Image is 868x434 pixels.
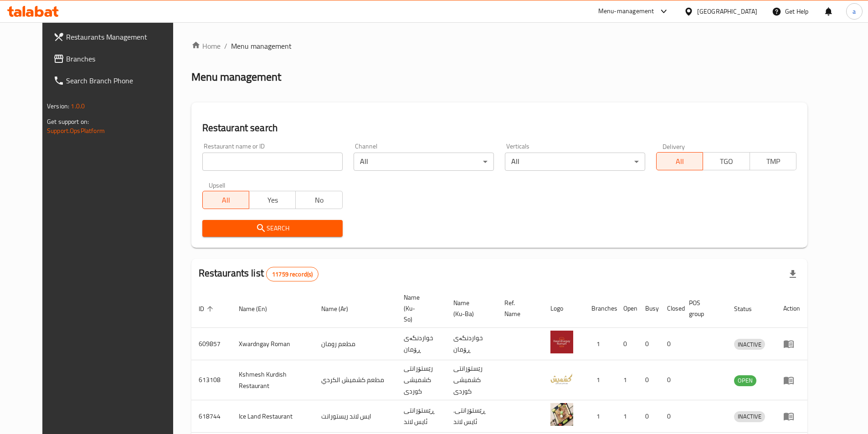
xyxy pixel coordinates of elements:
[638,360,660,400] td: 0
[191,400,231,433] td: 618744
[754,155,793,168] span: TMP
[231,328,314,360] td: Xwardngay Roman
[550,331,573,353] img: Xwardngay Roman
[209,182,226,188] label: Upsell
[638,328,660,360] td: 0
[446,360,497,400] td: رێستۆرانتی کشمیشى كوردى
[47,125,105,137] a: Support.OpsPlatform
[504,297,532,319] span: Ref. Name
[616,360,638,400] td: 1
[446,400,497,433] td: .ڕێستۆرانتی ئایس لاند
[66,75,180,86] span: Search Branch Phone
[396,360,446,400] td: رێستۆرانتی کشمیشى كوردى
[404,292,435,325] span: Name (Ku-So)
[638,289,660,328] th: Busy
[46,70,187,92] a: Search Branch Phone
[782,263,804,285] div: Export file
[253,194,292,207] span: Yes
[191,41,221,51] a: Home
[321,303,360,314] span: Name (Ar)
[783,338,800,349] div: Menu
[783,411,800,422] div: Menu
[314,328,396,360] td: مطعم رومان
[638,400,660,433] td: 0
[47,116,89,128] span: Get support on:
[66,31,180,42] span: Restaurants Management
[734,375,756,386] div: OPEN
[191,360,231,400] td: 613108
[354,153,494,171] div: All
[224,41,227,51] li: /
[584,360,616,400] td: 1
[750,152,796,170] button: TMP
[734,339,765,350] span: INACTIVE
[231,360,314,400] td: Kshmesh Kurdish Restaurant
[734,339,765,350] div: INACTIVE
[616,328,638,360] td: 0
[314,400,396,433] td: ايس لاند ريستورانت
[206,194,246,207] span: All
[660,289,682,328] th: Closed
[853,6,856,16] span: a
[697,6,757,16] div: [GEOGRAPHIC_DATA]
[616,400,638,433] td: 1
[267,270,318,279] span: 11759 record(s)
[249,191,296,209] button: Yes
[660,155,699,168] span: All
[191,41,807,51] nav: breadcrumb
[191,328,231,360] td: 609857
[46,26,187,48] a: Restaurants Management
[584,289,616,328] th: Branches
[199,266,319,281] h2: Restaurants list
[598,6,654,17] div: Menu-management
[46,48,187,70] a: Branches
[734,411,765,422] span: INACTIVE
[689,297,716,319] span: POS group
[776,289,807,328] th: Action
[314,360,396,400] td: مطعم كشميش الكردي
[446,328,497,360] td: خواردنگەی ڕۆمان
[266,267,318,281] div: Total records count
[550,367,573,390] img: Kshmesh Kurdish Restaurant
[299,194,339,207] span: No
[202,220,343,237] button: Search
[660,328,682,360] td: 0
[550,403,573,426] img: Ice Land Restaurant
[239,303,279,314] span: Name (En)
[703,152,750,170] button: TGO
[191,70,281,84] h2: Menu management
[295,191,342,209] button: No
[453,297,486,319] span: Name (Ku-Ba)
[783,375,800,386] div: Menu
[656,152,703,170] button: All
[663,143,685,149] label: Delivery
[231,41,292,51] span: Menu management
[505,153,645,171] div: All
[734,303,764,314] span: Status
[202,121,796,135] h2: Restaurant search
[47,100,69,112] span: Version:
[202,191,249,209] button: All
[543,289,584,328] th: Logo
[199,303,216,314] span: ID
[584,400,616,433] td: 1
[734,375,756,386] span: OPEN
[66,53,180,64] span: Branches
[210,223,335,234] span: Search
[396,400,446,433] td: ڕێستۆرانتی ئایس لاند
[707,155,746,168] span: TGO
[660,360,682,400] td: 0
[660,400,682,433] td: 0
[231,400,314,433] td: Ice Land Restaurant
[71,100,85,112] span: 1.0.0
[396,328,446,360] td: خواردنگەی ڕۆمان
[202,153,343,171] input: Search for restaurant name or ID..
[584,328,616,360] td: 1
[616,289,638,328] th: Open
